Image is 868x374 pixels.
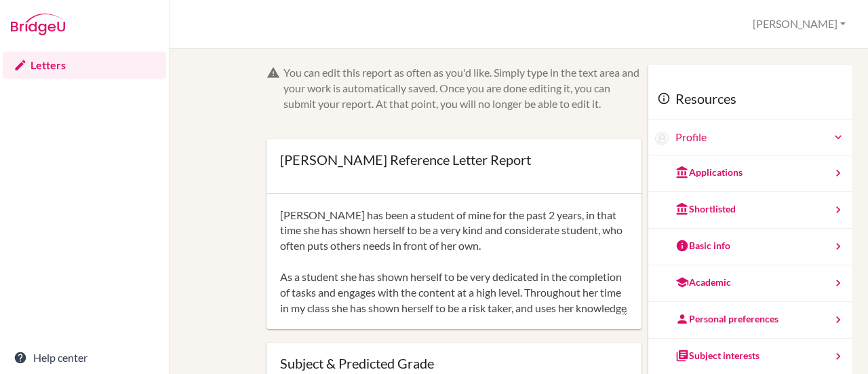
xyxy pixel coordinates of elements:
a: Shortlisted [648,192,852,229]
div: You can edit this report as often as you'd like. Simply type in the text area and your work is au... [283,65,642,112]
div: Basic info [675,239,730,253]
a: Basic info [648,229,852,265]
img: Loullwa Mahboub [655,132,669,145]
a: Academic [648,265,852,302]
div: Applications [675,166,743,179]
textarea: [PERSON_NAME] has been a student of mine for the past 2 years, in that time she has shown herself... [280,208,629,316]
div: Personal preferences [675,312,778,326]
div: Academic [675,276,731,289]
div: Resources [648,79,852,119]
div: Subject interests [675,349,759,362]
a: Applications [648,155,852,192]
div: Subject & Predicted Grade [280,356,629,370]
div: Shortlisted [675,202,736,216]
a: Help center [3,344,166,371]
img: Bridge-U [11,14,65,35]
a: Profile [675,130,845,145]
div: [PERSON_NAME] Reference Letter Report [280,153,531,166]
a: Letters [3,52,166,79]
button: [PERSON_NAME] [747,12,852,37]
a: Personal preferences [648,302,852,339]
